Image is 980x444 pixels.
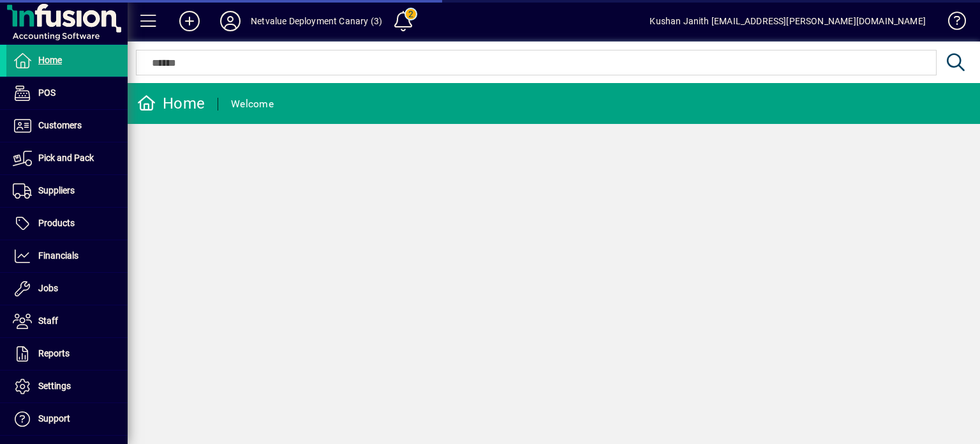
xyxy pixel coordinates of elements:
a: Knowledge Base [939,3,964,44]
span: Financials [38,250,78,261]
span: Pick and Pack [38,153,94,163]
a: Settings [6,371,128,402]
span: Products [38,218,75,228]
span: Support [38,413,70,424]
a: Pick and Pack [6,142,128,174]
a: Support [6,403,128,435]
span: Customers [38,120,82,130]
div: Home [137,93,205,114]
a: Staff [6,305,128,337]
div: Welcome [231,94,274,114]
span: Home [38,55,62,65]
span: Suppliers [38,185,75,195]
a: Financials [6,240,128,272]
span: Staff [38,316,58,326]
a: Products [6,208,128,240]
div: Netvalue Deployment Canary (3) [251,11,382,31]
span: POS [38,88,56,98]
a: Reports [6,338,128,370]
span: Reports [38,348,70,358]
a: POS [6,77,128,109]
button: Profile [210,10,251,33]
button: Add [169,10,210,33]
span: Jobs [38,283,58,293]
a: Suppliers [6,175,128,207]
div: Kushan Janith [EMAIL_ADDRESS][PERSON_NAME][DOMAIN_NAME] [650,11,926,31]
a: Customers [6,110,128,142]
span: Settings [38,381,71,391]
a: Jobs [6,273,128,305]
